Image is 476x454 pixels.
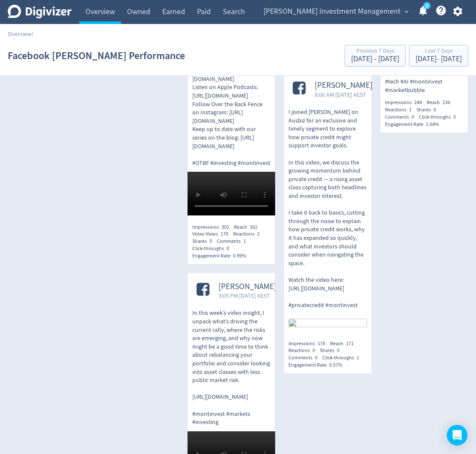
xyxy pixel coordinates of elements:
span: 176 [318,340,325,347]
span: 302 [221,224,229,230]
button: Previous 7 Days[DATE] - [DATE] [345,45,406,66]
span: 8:00 AM [DATE] AEST [315,90,373,99]
span: 0 [315,354,318,361]
div: Reach [330,340,358,347]
a: [PERSON_NAME]8:00 AM [DATE] AESTI joined [PERSON_NAME] on Ausbiz for an exclusive and timely segm... [284,72,371,330]
div: Engagement Rate [385,121,444,128]
div: [DATE] - [DATE] [351,55,399,63]
div: Impressions [288,340,330,347]
h1: Facebook [PERSON_NAME] Performance [8,42,185,69]
span: 0.57% [329,361,343,368]
span: 1 [409,106,412,113]
span: 0 [227,245,229,252]
span: 0 [312,347,315,354]
div: Click-throughs [419,113,461,121]
div: Reach [427,99,455,106]
div: Previous 7 Days [351,48,399,55]
span: 2 [257,230,260,237]
span: 0.99% [233,252,246,259]
span: 1.64% [426,121,439,128]
button: [PERSON_NAME] Investment Management [261,5,411,18]
div: [DATE] - [DATE] [415,55,462,63]
a: Overview [8,30,31,38]
button: Last 7 Days[DATE]- [DATE] [409,45,468,66]
div: Comments [288,354,322,361]
div: Engagement Rate [192,252,251,260]
span: expand_more [403,8,410,15]
span: 0 [412,113,414,120]
text: 5 [426,3,428,9]
span: 170 [221,230,228,237]
span: 1 [243,238,246,245]
div: Shares [320,347,344,354]
div: Reach [234,224,262,231]
span: [PERSON_NAME] [315,81,373,90]
div: Shares [192,238,217,245]
a: 5 [423,2,431,9]
div: Last 7 Days [415,48,462,55]
span: / [31,30,33,38]
span: 1 [357,354,359,361]
div: Engagement Rate [288,361,347,369]
span: 3 [453,113,456,120]
span: 3:05 PM [DATE] AEST [218,291,276,300]
div: Impressions [192,224,234,231]
p: I joined [PERSON_NAME] on Ausbiz for an exclusive and timely segment to explore how private credi... [288,108,367,309]
div: Shares [416,106,441,113]
div: Impressions [385,99,427,106]
div: Reactions [385,106,416,113]
span: 171 [346,340,354,347]
span: 0 [209,238,212,245]
div: Reactions [288,347,320,354]
p: In this week’s video insight, I unpack what’s driving the current rally, where the risks are emer... [192,309,270,426]
span: 0 [337,347,340,354]
span: [PERSON_NAME] [218,282,276,292]
div: Reactions [233,230,264,238]
span: [PERSON_NAME] Investment Management [264,5,400,18]
div: Comments [385,113,419,121]
span: 0 [434,106,436,113]
div: Open Intercom Messenger [447,425,467,445]
div: Comments [217,238,251,245]
span: 302 [250,224,258,230]
div: Click-throughs [192,245,234,252]
span: 244 [414,99,422,106]
div: Click-throughs [322,354,364,361]
div: Video Views [192,230,233,238]
span: 236 [443,99,450,106]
